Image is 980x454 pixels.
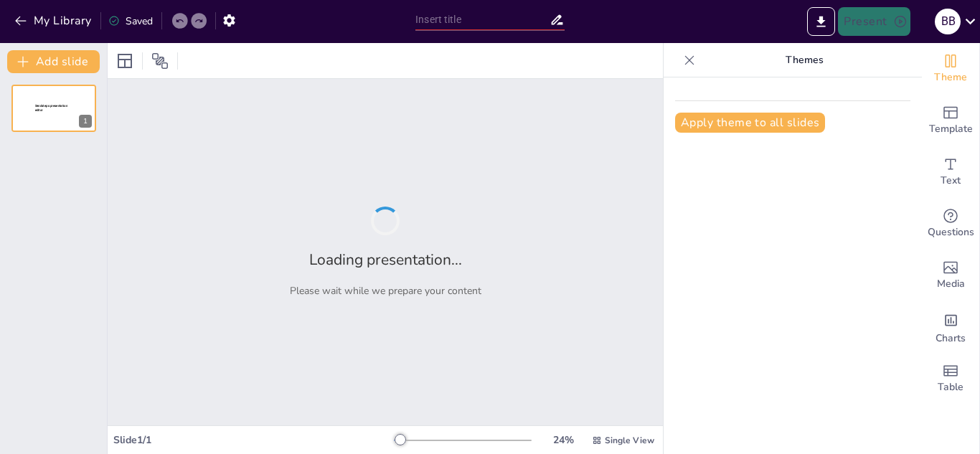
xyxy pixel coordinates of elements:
div: Add images, graphics, shapes or video [922,250,979,301]
span: Charts [936,331,966,346]
p: Please wait while we prepare your content [290,284,481,298]
button: Add slide [7,50,100,73]
div: Slide 1 / 1 [113,433,394,447]
input: Insert title [415,9,550,30]
span: Questions [928,224,974,240]
span: Table [938,379,963,395]
div: Change the overall theme [922,43,979,95]
div: Saved [108,14,153,28]
div: Layout [113,49,136,72]
button: в в [935,7,961,36]
button: My Library [11,9,98,32]
span: Position [151,52,169,70]
div: Get real-time input from your audience [922,198,979,250]
span: Text [941,173,961,189]
span: Single View [605,435,654,446]
div: 24 % [546,433,580,447]
span: Sendsteps presentation editor [35,104,67,112]
div: Add text boxes [922,146,979,198]
span: Media [937,276,965,292]
div: Add ready made slides [922,95,979,146]
button: Export to PowerPoint [807,7,835,36]
span: Template [929,121,973,137]
span: Theme [934,70,967,85]
button: Apply theme to all slides [675,113,825,133]
button: Present [838,7,910,36]
div: 1 [11,85,96,132]
div: в в [935,9,961,34]
p: Themes [701,43,908,77]
div: Add charts and graphs [922,301,979,353]
div: 1 [79,115,92,128]
h2: Loading presentation... [309,250,462,270]
div: Add a table [922,353,979,405]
